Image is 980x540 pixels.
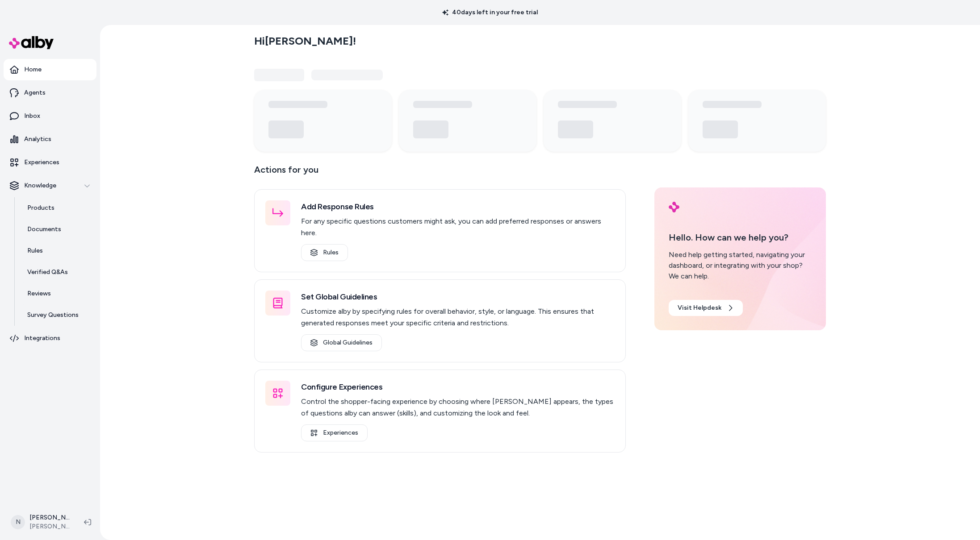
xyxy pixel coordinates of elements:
a: Survey Questions [18,304,96,326]
a: Analytics [4,129,96,150]
h3: Configure Experiences [301,381,615,393]
h3: Add Response Rules [301,200,615,213]
p: Home [24,65,42,74]
p: Customize alby by specifying rules for overall behavior, style, or language. This ensures that ge... [301,306,615,329]
a: Documents [18,219,96,240]
p: 40 days left in your free trial [437,8,543,17]
a: Rules [18,240,96,262]
button: N[PERSON_NAME][PERSON_NAME] [5,508,77,536]
p: Experiences [24,158,59,167]
p: Actions for you [254,162,626,184]
a: Rules [301,244,348,261]
a: Experiences [301,424,368,441]
h3: Set Global Guidelines [301,291,615,303]
p: Products [27,204,54,212]
p: Analytics [24,135,51,144]
p: Survey Questions [27,311,79,320]
img: alby Logo [9,36,54,49]
p: [PERSON_NAME] [29,513,70,522]
p: Agents [24,88,46,97]
h2: Hi [PERSON_NAME] ! [254,34,356,48]
img: alby Logo [669,202,679,212]
a: Inbox [4,105,96,127]
a: Verified Q&As [18,262,96,283]
a: Integrations [4,328,96,349]
a: Home [4,59,96,80]
button: Knowledge [4,175,96,196]
p: Knowledge [24,181,56,190]
a: Global Guidelines [301,334,382,351]
a: Experiences [4,152,96,173]
p: Integrations [24,334,60,343]
span: [PERSON_NAME] [29,522,70,531]
p: For any specific questions customers might ask, you can add preferred responses or answers here. [301,216,615,239]
p: Verified Q&As [27,268,68,277]
p: Control the shopper-facing experience by choosing where [PERSON_NAME] appears, the types of quest... [301,396,615,419]
a: Products [18,197,96,219]
a: Agents [4,82,96,104]
p: Inbox [24,112,40,120]
p: Documents [27,225,61,234]
p: Rules [27,246,43,255]
p: Hello. How can we help you? [669,231,812,244]
p: Reviews [27,289,51,298]
span: N [11,515,25,529]
div: Need help getting started, navigating your dashboard, or integrating with your shop? We can help. [669,249,812,282]
a: Visit Helpdesk [669,300,743,316]
a: Reviews [18,283,96,304]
